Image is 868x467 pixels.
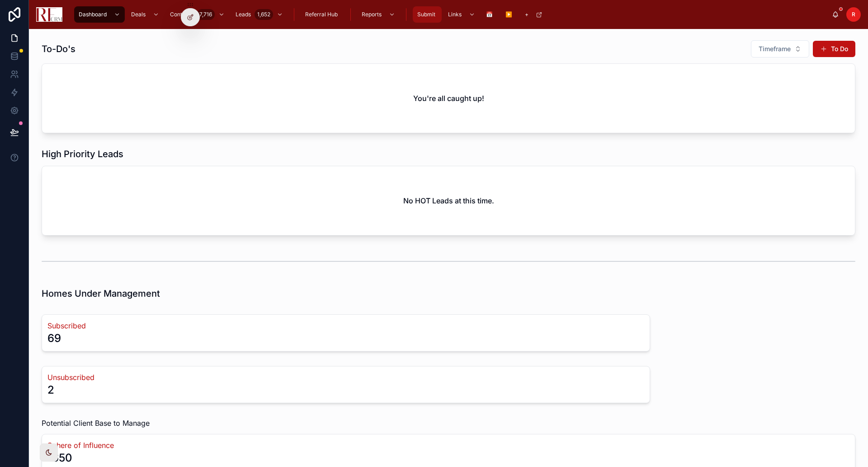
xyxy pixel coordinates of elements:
[42,43,75,55] h1: To-Do's
[448,11,462,18] span: Links
[165,6,229,23] a: Contacts7,716
[36,7,62,22] img: App logo
[127,6,164,23] a: Deals
[417,11,435,18] span: Submit
[197,9,215,20] div: 7,716
[255,9,273,20] div: 1,652
[413,6,442,23] a: Submit
[357,6,400,23] a: Reports
[520,6,547,23] a: +
[301,6,344,23] a: Referral Hub
[501,6,519,23] a: ▶️
[813,41,855,57] button: To Do
[852,11,855,18] span: R
[525,11,528,18] span: +
[170,11,193,18] span: Contacts
[47,440,849,451] a: Sphere of Influence
[486,11,493,18] span: 📅
[47,451,72,465] div: 1650
[42,418,150,428] span: Potential Client Base to Manage
[74,6,125,23] a: Dashboard
[47,320,644,331] a: Subscribed
[481,6,499,23] a: 📅
[443,6,480,23] a: Links
[505,11,512,18] span: ▶️
[231,6,288,23] a: Leads1,652
[79,11,107,18] span: Dashboard
[759,44,791,53] span: Timeframe
[42,287,160,300] h1: Homes Under Management
[131,11,146,18] span: Deals
[42,148,123,160] h1: High Priority Leads
[236,11,251,18] span: Leads
[751,40,809,58] button: Select Button
[47,372,644,383] a: Unsubscribed
[47,383,54,397] div: 2
[403,195,494,206] h2: No HOT Leads at this time.
[305,11,338,18] span: Referral Hub
[47,331,61,346] div: 69
[413,93,484,104] h2: You're all caught up!
[362,11,382,18] span: Reports
[70,5,832,24] div: scrollable content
